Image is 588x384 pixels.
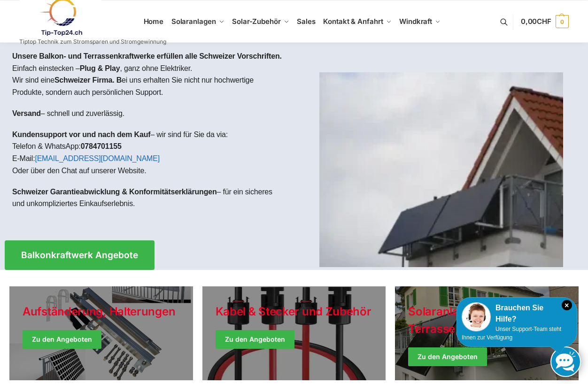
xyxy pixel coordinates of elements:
span: Solar-Zubehör [232,17,281,26]
strong: Kundensupport vor und nach dem Kauf [12,131,150,138]
img: Customer service [462,302,491,331]
span: Sales [297,17,316,26]
a: Winter Jackets [395,286,579,380]
span: 0 [556,15,569,28]
p: – für ein sicheres und unkompliziertes Einkaufserlebnis. [12,186,286,210]
span: Windkraft [399,17,432,26]
strong: Plug & Play [80,64,120,72]
p: – wir sind für Sie da via: Telefon & WhatsApp: E-Mail: Oder über den Chat auf unserer Website. [12,129,286,177]
strong: Schweizer Garantieabwicklung & Konformitätserklärungen [12,188,217,196]
p: – schnell und zuverlässig. [12,108,286,120]
a: Solaranlagen [167,0,228,43]
img: Home 1 [319,72,563,267]
span: CHF [537,17,551,26]
strong: 0784701155 [81,142,122,150]
a: [EMAIL_ADDRESS][DOMAIN_NAME] [35,154,160,162]
span: 0,00 [521,17,551,26]
p: Wir sind eine ei uns erhalten Sie nicht nur hochwertige Produkte, sondern auch persönlichen Support. [12,74,286,98]
span: Solaranlagen [171,17,216,26]
strong: Versand [12,109,41,117]
a: Holiday Style [202,286,386,380]
a: Sales [293,0,319,43]
span: Unser Support-Team steht Ihnen zur Verfügung [462,326,561,341]
span: Balkonkraftwerk Angebote [21,251,138,260]
i: Schließen [562,300,572,310]
p: Tiptop Technik zum Stromsparen und Stromgewinnung [19,39,166,45]
a: Holiday Style [9,286,193,380]
span: Kontakt & Anfahrt [323,17,383,26]
strong: Schweizer Firma. B [54,76,122,84]
a: 0,00CHF 0 [521,8,569,36]
a: Balkonkraftwerk Angebote [5,240,155,270]
div: Brauchen Sie Hilfe? [462,302,572,325]
a: Kontakt & Anfahrt [319,0,395,43]
a: Windkraft [395,0,445,43]
div: Einfach einstecken – , ganz ohne Elektriker. [5,43,294,226]
a: Solar-Zubehör [228,0,293,43]
strong: Unsere Balkon- und Terrassenkraftwerke erfüllen alle Schweizer Vorschriften. [12,52,282,60]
